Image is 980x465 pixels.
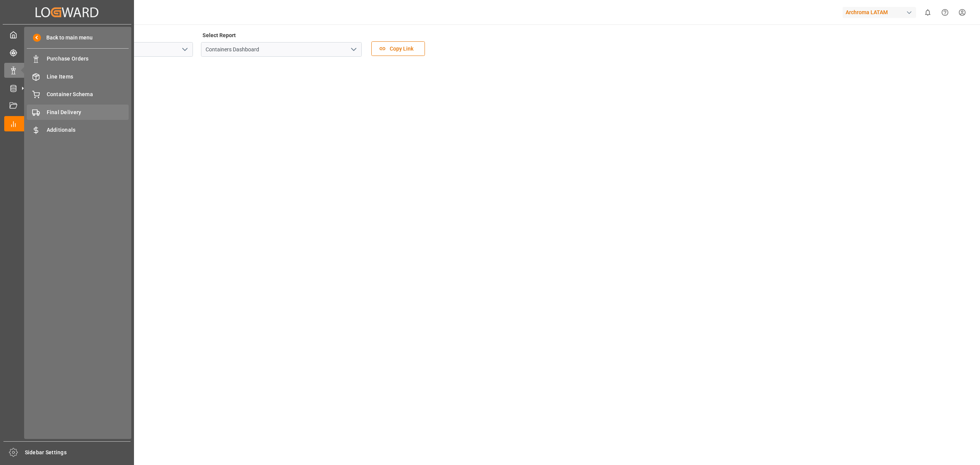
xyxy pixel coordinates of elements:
[843,7,916,18] div: Archroma LATAM
[27,69,129,84] a: Line Items
[4,98,130,113] a: Document Management
[27,87,129,102] a: Container Schema
[201,30,237,41] label: Select Report
[201,42,362,57] input: Type to search/select
[27,51,129,66] a: Purchase Orders
[179,44,190,56] button: open menu
[47,55,129,63] span: Purchase Orders
[936,4,954,21] button: Help Center
[27,123,129,138] a: Additionals
[919,4,936,21] button: show 0 new notifications
[348,44,359,56] button: open menu
[4,45,130,60] a: Tracking
[47,90,129,98] span: Container Schema
[47,126,129,134] span: Additionals
[25,449,131,457] span: Sidebar Settings
[386,45,417,53] span: Copy Link
[843,5,919,20] button: Archroma LATAM
[27,105,129,120] a: Final Delivery
[371,41,425,56] button: Copy Link
[47,108,129,116] span: Final Delivery
[4,116,130,131] a: My Reports
[47,73,129,81] span: Line Items
[4,27,130,42] a: My Cockpit
[41,34,93,42] span: Back to main menu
